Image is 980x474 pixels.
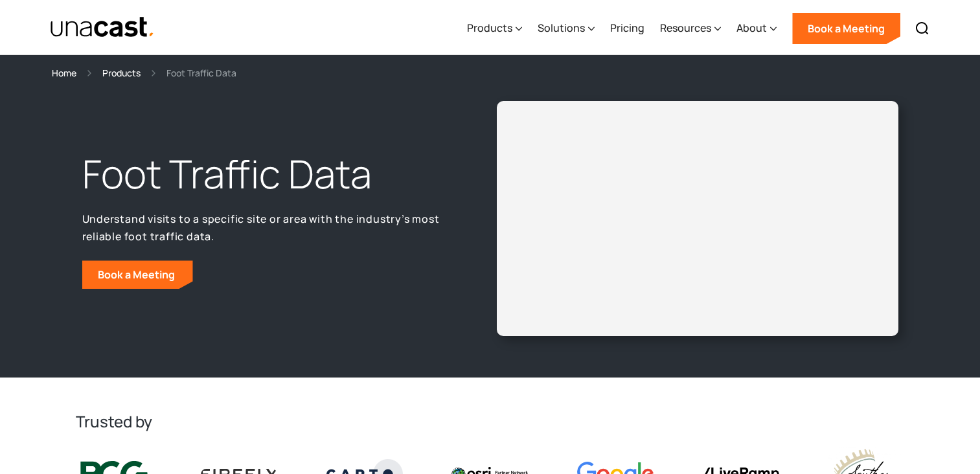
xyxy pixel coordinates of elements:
div: About [736,2,777,55]
a: Book a Meeting [792,13,900,44]
p: Understand visits to a specific site or area with the industry’s most reliable foot traffic data. [82,210,449,245]
div: Resources [660,20,711,36]
a: Book a Meeting [82,260,193,289]
iframe: Unacast - European Vaccines v2 [507,111,888,326]
a: Pricing [610,2,644,55]
a: Products [102,65,141,80]
div: Solutions [538,20,585,36]
div: Products [467,2,522,55]
h2: Trusted by [76,411,905,432]
div: About [736,20,767,36]
img: Unacast text logo [50,16,155,39]
div: Foot Traffic Data [166,65,236,80]
a: home [50,16,155,39]
div: Products [467,20,512,36]
img: Search icon [915,21,930,36]
div: Resources [660,2,721,55]
div: Solutions [538,2,595,55]
a: Home [52,65,76,80]
h1: Foot Traffic Data [82,148,449,200]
